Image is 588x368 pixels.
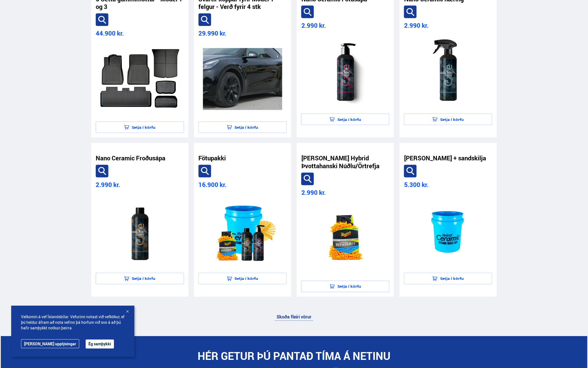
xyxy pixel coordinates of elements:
span: 5.300 kr. [404,181,428,189]
span: Velkomin á vef Íslandsbílar. Vefurinn notast við vefkökur, ef þú heldur áfram að nota vefinn þá h... [21,314,125,331]
button: Setja í körfu [301,114,389,125]
a: product-image-10 [301,200,389,278]
img: product-image-4 [100,44,179,114]
a: product-image-4 [96,41,184,119]
a: Skoða fleiri vörur [275,313,313,321]
button: Setja í körfu [404,273,492,284]
a: [PERSON_NAME] + sandskilja [404,154,486,162]
img: product-image-5 [203,44,282,114]
a: product-image-8 [96,192,184,270]
button: Opna LiveChat spjallviðmót [4,2,21,19]
span: 16.900 kr. [198,181,226,189]
img: product-image-7 [408,36,488,107]
a: product-image-7 [404,33,492,111]
button: Setja í körfu [198,121,287,133]
button: Setja í körfu [404,114,492,125]
a: Nano Ceramic Froðusápa [96,154,165,162]
button: Setja í körfu [96,121,184,133]
a: product-image-11 [404,192,492,270]
span: 2.990 kr. [404,21,428,29]
img: product-image-10 [306,203,385,273]
a: [PERSON_NAME] Hybrid Þvottahanski Núðlu/Örtrefja [301,154,389,170]
button: Setja í körfu [198,273,287,284]
a: product-image-5 [198,41,287,119]
h2: HÉR GETUR ÞÚ PANTAÐ TÍMA Á NETINU [198,350,390,362]
span: 2.990 kr. [301,188,325,196]
a: product-image-6 [301,33,389,111]
img: product-image-8 [100,195,179,266]
button: Ég samþykki [86,339,114,348]
span: 2.990 kr. [96,181,120,189]
button: Setja í körfu [301,281,389,292]
span: 29.990 kr. [198,29,226,37]
a: Fötupakki [198,154,226,162]
a: [PERSON_NAME] upplýsingar [21,339,79,348]
button: Setja í körfu [96,273,184,284]
span: 44.900 kr. [96,29,124,37]
img: product-image-11 [408,195,488,266]
img: product-image-6 [306,36,385,107]
img: product-image-9 [203,195,282,266]
span: 2.990 kr. [301,21,325,29]
a: product-image-9 [198,192,287,270]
